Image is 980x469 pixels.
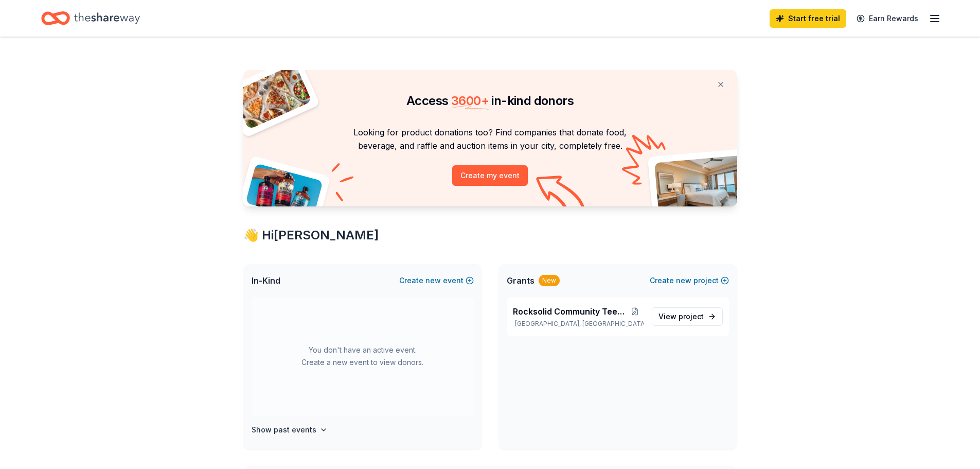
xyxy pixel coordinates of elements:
span: new [425,274,441,287]
a: View project [652,307,723,326]
h4: Show past events [252,424,316,436]
a: Earn Rewards [850,9,924,28]
span: Grants [507,274,534,287]
button: Createnewproject [650,274,729,287]
span: new [676,274,691,287]
div: You don't have an active event. Create a new event to view donors. [252,297,474,415]
span: 3600 + [451,93,489,108]
img: Curvy arrow [536,176,587,214]
a: Start free trial [770,9,846,28]
span: Access in-kind donors [406,93,574,108]
div: New [539,275,560,286]
span: View [658,310,704,323]
button: Createnewevent [399,274,474,287]
img: Pizza [231,64,312,130]
span: In-Kind [252,274,280,287]
p: Looking for product donations too? Find companies that donate food, beverage, and raffle and auct... [256,126,725,153]
button: Show past events [252,424,328,436]
span: project [679,312,704,321]
button: Create my event [452,165,528,186]
span: Rocksolid Community Teen Center [513,305,627,318]
div: 👋 Hi [PERSON_NAME] [243,227,737,244]
a: Home [41,6,140,30]
p: [GEOGRAPHIC_DATA], [GEOGRAPHIC_DATA] [513,320,644,328]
